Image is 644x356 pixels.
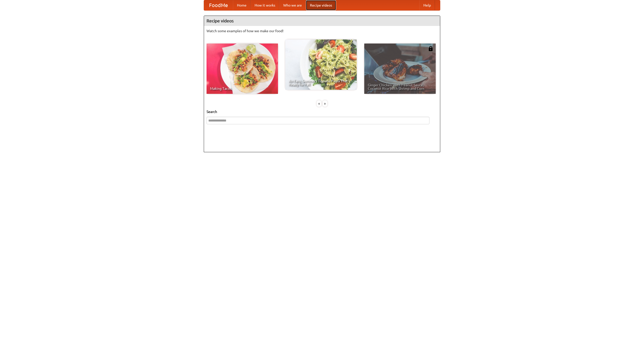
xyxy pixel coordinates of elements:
p: Watch some examples of how we make our food! [207,28,437,33]
img: 483408.png [428,46,433,51]
a: Making Tacos [207,44,278,94]
a: An Easy, Summery Tomato Pasta That's Ready for Fall [285,39,357,90]
div: » [323,100,327,107]
a: Help [419,0,435,10]
h5: Search [207,109,437,114]
a: Home [233,0,251,10]
h4: Recipe videos [204,16,440,26]
span: An Easy, Summery Tomato Pasta That's Ready for Fall [289,79,353,86]
a: Recipe videos [306,0,336,10]
a: Who we are [279,0,306,10]
a: FoodMe [204,0,233,10]
div: « [317,100,321,107]
span: Making Tacos [210,87,274,90]
a: How it works [251,0,279,10]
